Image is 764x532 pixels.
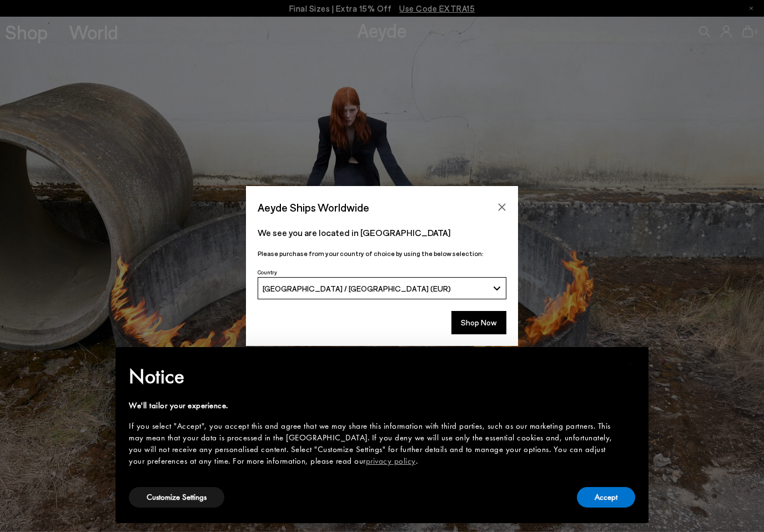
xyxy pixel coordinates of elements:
[129,487,224,508] button: Customize Settings
[258,198,369,217] span: Aeyde Ships Worldwide
[451,311,506,334] button: Shop Now
[129,362,617,391] h2: Notice
[129,420,617,467] div: If you select "Accept", you accept this and agree that we may share this information with third p...
[258,248,506,259] p: Please purchase from your country of choice by using the below selection:
[627,355,635,372] span: ×
[258,269,277,275] span: Country
[577,487,635,508] button: Accept
[263,284,451,293] span: [GEOGRAPHIC_DATA] / [GEOGRAPHIC_DATA] (EUR)
[366,455,416,466] a: privacy policy
[617,350,644,377] button: Close this notice
[129,400,617,411] div: We'll tailor your experience.
[494,199,510,215] button: Close
[258,226,506,239] p: We see you are located in [GEOGRAPHIC_DATA]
